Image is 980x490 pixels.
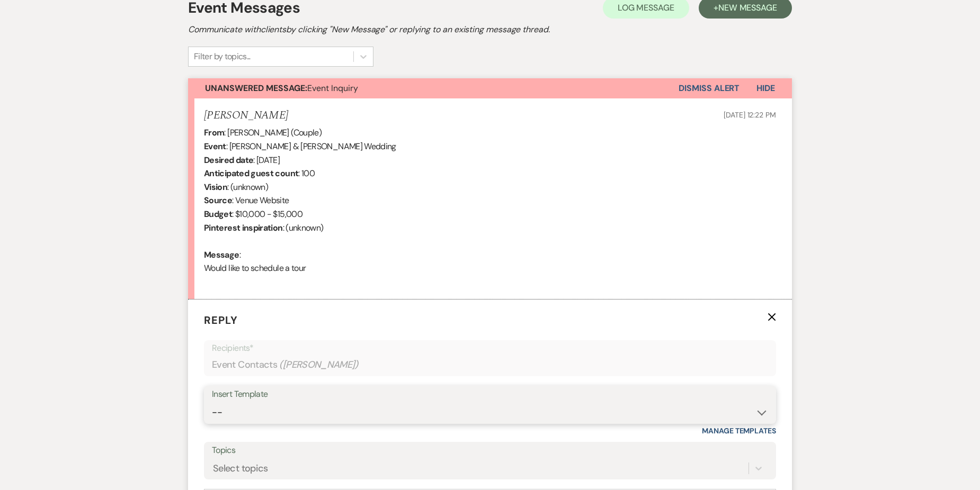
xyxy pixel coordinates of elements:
span: Reply [204,313,238,327]
h5: [PERSON_NAME] [204,109,288,122]
b: Desired date [204,155,253,166]
button: Dismiss Alert [679,78,740,98]
b: Pinterest inspiration [204,222,283,233]
span: Log Message [618,2,674,13]
div: Filter by topics... [194,50,251,63]
div: Select topics [213,461,268,475]
a: Manage Templates [702,426,776,435]
div: : [PERSON_NAME] (Couple) : [PERSON_NAME] & [PERSON_NAME] Wedding : [DATE] : 100 : (unknown) : Ven... [204,126,776,288]
span: Hide [756,83,775,94]
div: Event Contacts [212,355,768,375]
span: Event Inquiry [205,83,358,94]
b: Anticipated guest count [204,168,298,179]
label: Topics [212,443,768,458]
b: Event [204,141,226,152]
span: ( [PERSON_NAME] ) [279,358,359,372]
span: New Message [718,2,777,13]
b: Vision [204,182,227,193]
div: Insert Template [212,387,768,402]
b: From [204,127,224,138]
button: Hide [740,78,792,98]
button: Unanswered Message:Event Inquiry [188,78,679,98]
p: Recipients* [212,341,768,355]
strong: Unanswered Message: [205,83,307,94]
b: Message [204,249,239,260]
b: Budget [204,208,232,220]
b: Source [204,195,232,206]
span: [DATE] 12:22 PM [724,110,776,120]
h2: Communicate with clients by clicking "New Message" or replying to an existing message thread. [188,23,792,36]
